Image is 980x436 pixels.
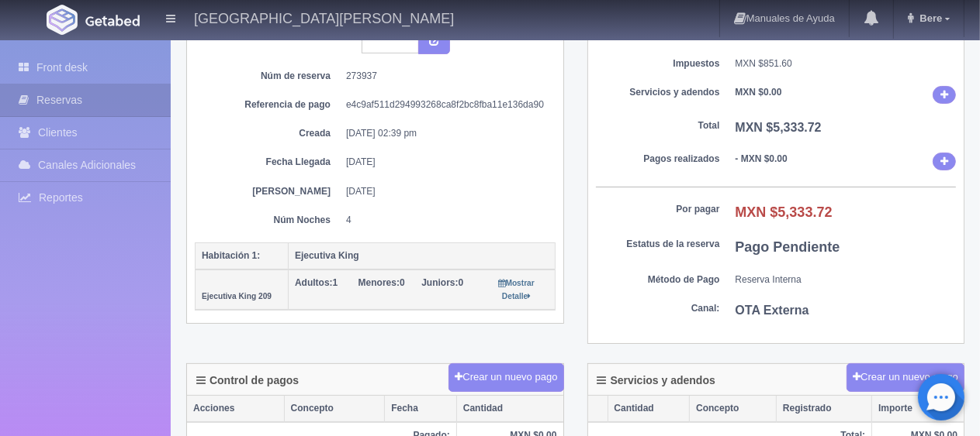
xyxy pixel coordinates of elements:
[358,277,405,288] span: 0
[596,238,720,251] dt: Estatus de la reserva
[499,277,535,301] a: Mostrar Detalle
[295,277,338,288] span: 1
[596,302,720,315] dt: Canal:
[736,304,809,317] b: OTA Externa
[499,279,535,300] small: Mostrar Detalle
[85,15,140,26] img: Getabed
[202,250,260,261] b: Habitación 1:
[346,214,544,227] dd: 4
[346,70,544,83] dd: 273937
[421,277,463,288] span: 0
[690,396,777,422] th: Concepto
[289,242,556,269] th: Ejecutiva King
[736,121,822,134] b: MXN $5,333.72
[872,396,964,422] th: Importe
[206,70,331,83] dt: Núm de reserva
[206,98,331,112] dt: Referencia de pago
[194,8,454,27] h4: [GEOGRAPHIC_DATA][PERSON_NAME]
[284,396,385,422] th: Concepto
[736,239,840,255] b: Pago Pendiente
[456,396,563,422] th: Cantidad
[597,375,715,386] h4: Servicios y adendos
[596,57,720,70] dt: Impuestos
[385,396,457,422] th: Fecha
[736,87,782,98] b: MXN $0.00
[776,396,871,422] th: Registrado
[206,156,331,169] dt: Fecha Llegada
[346,185,544,198] dd: [DATE]
[736,153,788,164] b: - MXN $0.00
[295,277,333,288] strong: Adultos:
[206,185,331,198] dt: [PERSON_NAME]
[346,127,544,140] dd: [DATE] 02:39 pm
[596,86,720,99] dt: Servicios y adendos
[736,57,957,70] dd: MXN $851.60
[736,273,957,287] dd: Reserva Interna
[736,204,833,220] b: MXN $5,333.72
[346,98,544,112] dd: e4c9af511d294993268ca8f2bc8fba11e136da90
[596,273,720,287] dt: Método de Pago
[847,363,964,392] button: Crear un nuevo cargo
[596,153,720,166] dt: Pagos realizados
[596,119,720,132] dt: Total
[608,396,690,422] th: Cantidad
[596,203,720,216] dt: Por pagar
[206,214,331,227] dt: Núm Noches
[202,292,272,300] small: Ejecutiva King 209
[187,396,284,422] th: Acciones
[421,277,458,288] strong: Juniors:
[448,363,563,392] button: Crear un nuevo pago
[346,156,544,169] dd: [DATE]
[358,277,400,288] strong: Menores:
[206,127,331,140] dt: Creada
[47,5,78,35] img: Getabed
[916,12,942,24] span: Bere
[196,375,299,386] h4: Control de pagos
